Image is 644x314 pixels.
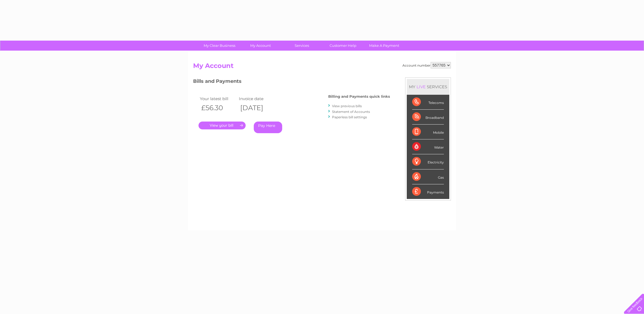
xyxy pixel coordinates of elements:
[332,115,367,119] a: Paperless bill settings
[412,169,444,184] div: Gas
[412,125,444,139] div: Mobile
[279,41,324,51] a: Services
[412,139,444,154] div: Water
[362,41,406,51] a: Make A Payment
[412,95,444,110] div: Telecoms
[193,62,451,72] h2: My Account
[328,94,390,99] h4: Billing and Payments quick links
[254,122,282,133] a: Pay Here
[199,102,238,113] th: £56.30
[412,154,444,169] div: Electricity
[332,104,362,108] a: View previous bills
[238,95,277,102] td: Invoice date
[321,41,365,51] a: Customer Help
[402,62,451,68] div: Account number
[238,102,277,113] th: [DATE]
[238,41,283,51] a: My Account
[332,110,370,114] a: Statement of Accounts
[412,184,444,199] div: Payments
[412,110,444,125] div: Broadband
[199,95,238,102] td: Your latest bill
[193,77,390,87] h3: Bills and Payments
[197,41,242,51] a: My Clear Business
[407,79,449,94] div: MY SERVICES
[415,84,427,89] div: LIVE
[199,122,246,129] a: .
